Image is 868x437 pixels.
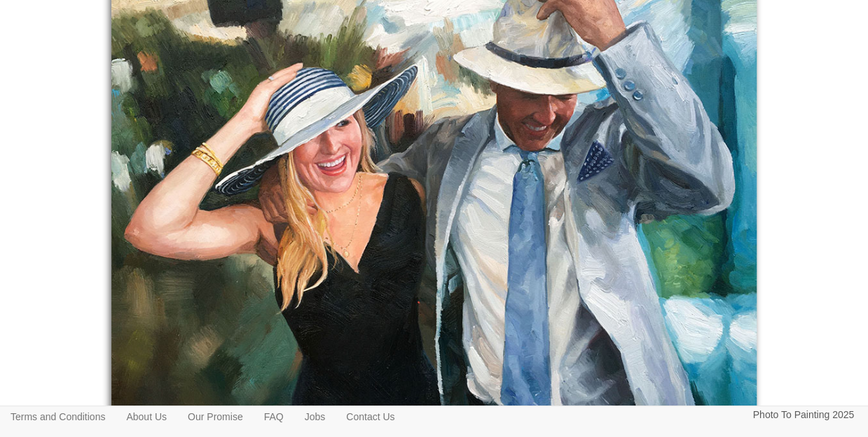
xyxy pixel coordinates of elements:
[177,406,254,427] a: Our Promise
[116,406,177,427] a: About Us
[254,406,294,427] a: FAQ
[336,406,405,427] a: Contact Us
[752,406,854,424] p: Photo To Painting 2025
[294,406,336,427] a: Jobs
